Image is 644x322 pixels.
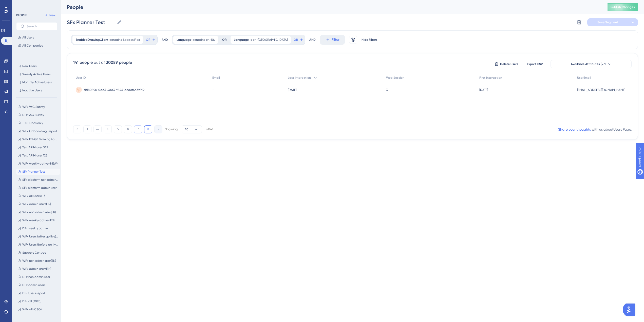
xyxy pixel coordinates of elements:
[577,76,591,80] span: UserEmail
[22,259,56,263] span: WFx non admin user(EN)
[608,3,638,11] button: Publish Changes
[16,160,60,167] button: WFx weekly active (NEW)
[49,13,55,17] span: New
[193,38,205,42] span: contains
[182,125,202,133] button: 20
[16,152,60,158] button: Test APIM user 123
[16,43,57,49] button: All Companies
[16,217,60,223] button: WFx weekly active (EN)
[16,13,27,17] div: PEOPLE
[185,127,188,131] span: 20
[494,60,519,68] button: Delete Users
[16,266,60,272] button: WFx admin users(EN)
[22,64,36,68] span: New Users
[250,38,252,42] span: is
[332,37,339,43] span: Filter
[12,1,32,7] span: Need Help?
[134,125,142,133] button: 7
[16,290,60,296] button: DFx Users report
[177,38,192,42] span: Language
[22,251,46,255] span: Support Centres
[104,125,112,133] button: 4
[16,144,60,150] button: Test APIM user 345
[293,36,304,44] button: OR
[165,127,178,132] div: Showing
[362,38,377,42] span: Hide Filters
[623,302,638,317] iframe: UserGuiding AI Assistant Launcher
[361,36,377,44] button: Hide Filters
[16,128,60,134] button: WFx Onboarding Report
[83,125,91,133] button: 1
[22,283,45,287] span: DFx admin users
[22,275,50,279] span: DFx non admin user
[22,170,45,174] span: SFx Planner Test
[206,38,215,42] span: en-US
[22,72,50,76] span: Weekly Active Users
[16,250,60,256] button: Support Centres
[222,38,226,42] div: OR
[309,35,316,45] div: AND
[22,137,58,141] span: WFx EN-GB Training target
[16,241,60,248] button: WFx Users (before go live) EN
[16,136,60,142] button: WFx EN-GB Training target
[479,76,502,80] span: First Interaction
[212,76,220,80] span: Email
[16,298,60,304] button: DFx all (2020)
[479,88,488,92] time: [DATE]
[162,35,168,45] div: AND
[22,113,44,117] span: DFx VoC Survey
[22,162,58,166] span: WFx weekly active (NEW)
[22,218,54,222] span: WFx weekly active (EN)
[386,88,388,92] span: 3
[22,105,45,109] span: WFx VoC Survey
[611,5,635,9] span: Publish Changes
[27,25,53,28] input: Search
[22,291,45,295] span: DFx Users report
[294,38,298,42] span: OR
[288,76,311,80] span: Last Interaction
[22,35,34,39] span: All Users
[500,62,518,66] span: Delete Users
[16,225,60,231] button: DFx weekly active
[22,129,57,133] span: WFx Onboarding Report
[16,185,60,191] button: SFx platform admin user
[16,104,60,110] button: WFx VoC Survey
[16,112,60,118] button: DFx VoC Survey
[106,59,132,66] div: 30089 people
[123,38,140,42] span: Spaces Flex
[22,178,58,182] span: SFx platform non admin user
[43,12,57,18] button: New
[67,4,595,11] div: People
[22,267,51,271] span: WFx admin users(EN)
[22,307,42,311] span: WFx all (CSO)
[22,186,57,190] span: SFx platform admin user
[16,282,60,288] button: DFx admin users
[109,38,122,42] span: contains
[93,125,102,133] button: ⋯
[16,193,60,199] button: WFx all users(FR)
[67,19,115,26] input: Segment Name
[22,210,56,214] span: WFx non admin user(FR)
[22,243,58,247] span: WFx Users (before go live) EN
[94,59,105,66] div: out of
[16,258,60,264] button: WFx non admin user(EN)
[571,62,606,66] span: Available Attributes (27)
[16,87,57,93] button: Inactive Users
[16,177,60,183] button: SFx platform non admin user
[73,59,93,66] div: 141 people
[84,88,144,92] span: df18089c-0aa3-4da3-9846-deacf6a39892
[522,60,547,68] button: Export CSV
[16,63,57,69] button: New Users
[527,62,543,66] span: Export CSV
[16,71,57,77] button: Weekly Active Users
[22,80,52,84] span: Monthly Active Users
[587,18,628,26] button: Save Segment
[288,88,296,92] time: [DATE]
[22,88,42,92] span: Inactive Users
[22,44,43,48] span: All Companies
[234,38,249,42] span: Language
[16,209,60,215] button: WFx non admin user(FR)
[22,226,48,230] span: DFx weekly active
[206,127,213,132] div: of 141
[22,299,41,303] span: DFx all (2020)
